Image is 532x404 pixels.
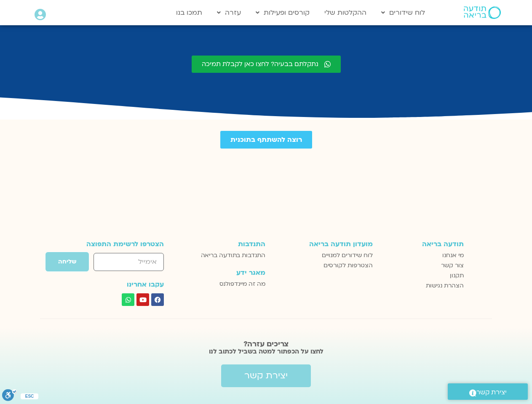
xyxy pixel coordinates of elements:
span: לוח שידורים למנויים [322,250,373,260]
a: עזרה [213,5,245,21]
a: נתקלתם בבעיה? לחצו כאן לקבלת תמיכה [192,56,341,73]
h3: תודעה בריאה [381,240,464,248]
a: קורסים ופעילות [251,5,314,21]
span: הצהרת נגישות [426,281,464,291]
h2: צריכים עזרה? [47,340,485,348]
img: תודעה בריאה [464,6,501,19]
a: הצטרפות לקורסים [274,260,373,271]
h3: הצטרפו לרשימת התפוצה [69,240,164,248]
a: הצהרת נגישות [381,281,464,291]
h3: מועדון תודעה בריאה [274,240,373,248]
input: אימייל [94,253,164,271]
button: שליחה [45,252,89,272]
span: מה זה מיינדפולנס [219,279,265,289]
span: צור קשר [441,260,464,271]
span: מי אנחנו [442,250,464,260]
a: ההקלטות שלי [320,5,371,21]
h3: מאגר ידע [187,269,265,276]
a: צור קשר [381,260,464,271]
span: יצירת קשר [476,387,507,398]
a: רוצה להשתתף בתוכנית [220,131,312,149]
span: רוצה להשתתף בתוכנית [230,136,302,144]
a: תקנון [381,271,464,281]
span: שליחה [58,258,76,265]
span: התנדבות בתודעה בריאה [201,250,265,260]
a: התנדבות בתודעה בריאה [187,250,265,260]
a: מה זה מיינדפולנס [187,279,265,289]
span: תקנון [450,271,464,281]
h2: לחצו על הכפתור למטה בשביל לכתוב לנו [47,347,485,356]
span: הצטרפות לקורסים [323,260,373,271]
a: לוח שידורים למנויים [274,250,373,260]
span: נתקלתם בבעיה? לחצו כאן לקבלת תמיכה [202,61,318,68]
a: יצירת קשר [448,383,528,400]
a: תמכו בנו [172,5,206,21]
form: טופס חדש [69,252,164,276]
a: מי אנחנו [381,250,464,260]
a: לוח שידורים [377,5,429,21]
a: יצירת קשר [221,364,311,387]
span: יצירת קשר [244,371,288,381]
h3: התנדבות [187,240,265,248]
h3: עקבו אחרינו [69,281,164,288]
